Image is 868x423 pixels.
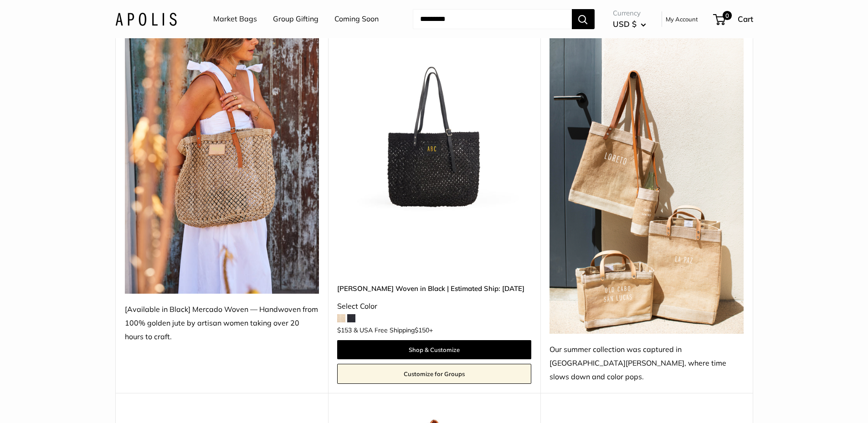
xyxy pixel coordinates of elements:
[337,35,531,229] a: Mercado Woven in Black | Estimated Ship: Oct. 19thMercado Woven in Black | Estimated Ship: Oct. 19th
[572,9,595,29] button: Search
[722,11,731,20] span: 0
[613,17,646,31] button: USD $
[666,14,698,25] a: My Account
[273,12,318,26] a: Group Gifting
[550,343,744,384] div: Our summer collection was captured in [GEOGRAPHIC_DATA][PERSON_NAME], where time slows down and c...
[714,12,753,26] a: 0 Cart
[337,35,531,229] img: Mercado Woven in Black | Estimated Ship: Oct. 19th
[337,300,531,313] div: Select Color
[213,12,257,26] a: Market Bags
[337,326,352,334] span: $153
[738,14,753,24] span: Cart
[613,7,646,20] span: Currency
[415,326,429,334] span: $150
[334,12,379,26] a: Coming Soon
[337,340,531,359] a: Shop & Customize
[413,9,572,29] input: Search...
[337,283,531,294] a: [PERSON_NAME] Woven in Black | Estimated Ship: [DATE]
[337,364,531,384] a: Customize for Groups
[354,327,433,333] span: & USA Free Shipping +
[550,35,744,334] img: Our summer collection was captured in Todos Santos, where time slows down and color pops.
[613,19,637,29] span: USD $
[125,35,319,294] img: [Available in Black] Mercado Woven — Handwoven from 100% golden jute by artisan women taking over...
[125,303,319,344] div: [Available in Black] Mercado Woven — Handwoven from 100% golden jute by artisan women taking over...
[115,12,177,25] img: Apolis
